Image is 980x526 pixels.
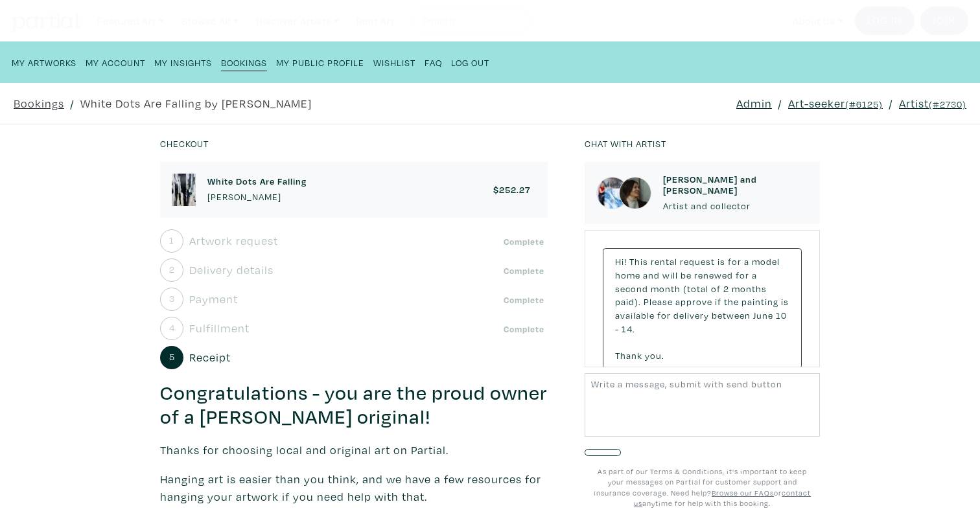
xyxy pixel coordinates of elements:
[276,56,364,69] small: My Public Profile
[662,269,678,281] span: will
[221,56,267,69] small: Bookings
[160,441,548,459] p: Thanks for choosing local and original art on Partial.
[788,95,883,112] a: Art-seeker(#6125)
[169,236,174,245] small: 1
[189,319,250,337] span: Fulfillment
[736,95,772,112] a: Admin
[899,95,966,112] a: Artist(#2730)
[615,255,627,268] span: Hi!
[889,95,893,112] span: /
[855,6,915,35] a: Log In
[221,53,267,71] a: Bookings
[619,177,651,209] img: phpThumb.php
[629,255,648,268] span: This
[189,349,231,366] span: Receipt
[500,264,548,277] span: Complete
[724,295,739,308] span: the
[744,255,749,268] span: a
[169,352,175,361] small: 5
[451,53,489,71] a: Log Out
[663,174,808,196] h6: [PERSON_NAME] and [PERSON_NAME]
[493,184,530,195] h6: $
[373,53,415,71] a: Wishlist
[425,56,442,69] small: FAQ
[694,269,733,281] span: renewed
[615,323,619,335] span: -
[189,232,278,249] span: Artwork request
[651,282,681,295] span: month
[776,309,787,321] span: 10
[711,282,721,295] span: of
[86,56,145,69] small: My Account
[732,282,767,295] span: months
[70,95,75,112] span: /
[421,13,519,29] input: Search
[717,255,725,268] span: is
[752,255,780,268] span: model
[657,309,671,321] span: for
[715,295,721,308] span: if
[651,255,677,268] span: rental
[753,309,773,321] span: June
[160,381,548,430] h3: Congratulations - you are the proud owner of a [PERSON_NAME] original!
[172,174,196,206] img: phpThumb.php
[12,53,76,71] a: My Artworks
[787,8,849,34] a: About Us
[493,184,536,195] a: $252.27
[681,269,692,281] span: be
[499,183,530,196] span: 252.27
[675,295,712,308] span: approve
[615,309,655,321] span: available
[615,349,642,361] span: Thank
[728,255,741,268] span: for
[752,269,757,281] span: a
[663,199,808,213] p: Artist and collector
[645,349,664,361] span: you.
[12,56,76,69] small: My Artworks
[189,290,238,308] span: Payment
[741,295,778,308] span: painting
[80,95,312,112] a: White Dots Are Falling by [PERSON_NAME]
[207,176,307,203] a: White Dots Are Falling [PERSON_NAME]
[929,98,966,110] small: (#2730)
[425,53,442,71] a: FAQ
[91,8,170,34] a: Featured Art
[736,269,749,281] span: for
[276,53,364,71] a: My Public Profile
[615,295,641,308] span: paid).
[615,269,640,281] span: home
[169,323,175,332] small: 4
[643,269,660,281] span: and
[723,282,729,295] span: 2
[500,235,548,248] span: Complete
[14,95,64,112] a: Bookings
[680,255,715,268] span: request
[154,56,212,69] small: My Insights
[86,53,145,71] a: My Account
[207,176,307,187] h6: White Dots Are Falling
[634,488,811,509] a: contact us
[176,8,244,34] a: Browse All
[154,53,212,71] a: My Insights
[585,137,666,150] small: Chat with artist
[683,282,708,295] span: (total
[207,190,307,204] p: [PERSON_NAME]
[189,261,274,279] span: Delivery details
[373,56,415,69] small: Wishlist
[451,56,489,69] small: Log Out
[712,488,774,497] a: Browse our FAQs
[615,282,648,295] span: second
[644,295,673,308] span: Please
[920,6,968,35] a: Join
[169,294,175,303] small: 3
[781,295,789,308] span: is
[673,309,709,321] span: delivery
[845,98,883,110] small: (#6125)
[160,470,548,505] p: Hanging art is easier than you think, and we have a few resources for hanging your artwork if you...
[250,8,345,34] a: Discover Artists
[594,466,811,509] small: As part of our Terms & Conditions, it's important to keep your messages on Partial for customer s...
[622,323,635,335] span: 14.
[596,177,629,209] img: phpThumb.php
